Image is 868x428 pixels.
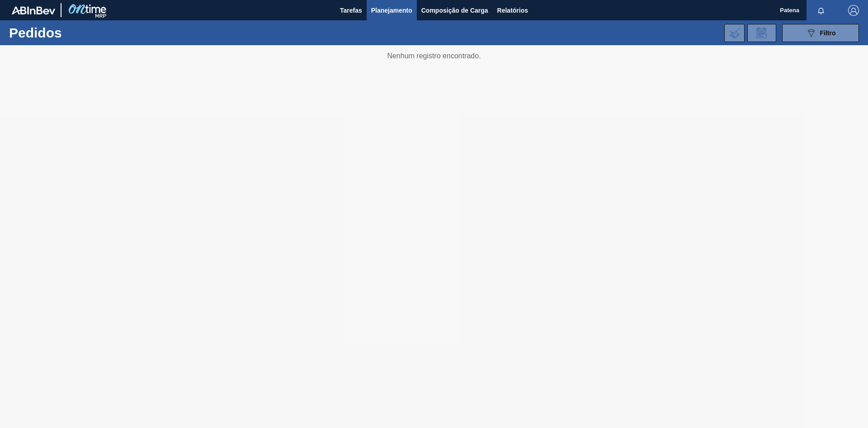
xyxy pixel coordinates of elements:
h1: Pedidos [9,28,144,38]
button: Filtro [782,24,859,42]
button: Notificações [807,4,835,17]
span: Tarefas [340,5,362,16]
img: TNhmsLtSVTkK8tSr43FrP2fwEKptu5GPRR3wAAAABJRU5ErkJggg== [12,6,55,14]
span: Relatórios [497,5,528,16]
div: Solicitação de Revisão de Pedidos [747,24,776,42]
span: Planejamento [371,5,412,16]
div: Importar Negociações dos Pedidos [724,24,745,42]
img: Logout [848,5,859,16]
span: Composição de Carga [421,5,488,16]
span: Filtro [820,29,836,37]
